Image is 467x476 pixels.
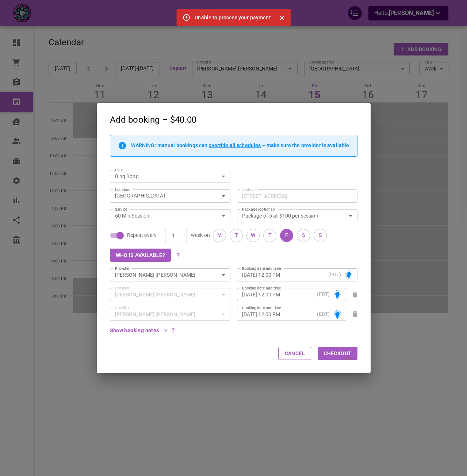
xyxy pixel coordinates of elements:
[170,327,176,333] svg: These notes are public and visible to admins, managers, providers and clients
[317,291,330,298] p: (EDT)
[110,328,168,333] button: Show booking notes
[97,103,371,135] h2: Add booking – $40.00
[217,231,222,239] div: M
[213,229,226,242] button: M
[115,187,130,192] label: Location
[318,347,357,360] button: Checkout
[230,229,243,242] button: T
[115,285,130,291] label: Provider
[110,249,171,262] button: Who is available?
[277,12,288,23] button: Close
[115,207,127,212] label: Service
[242,207,275,212] label: Package (optional)
[251,231,255,239] div: W
[127,231,157,239] span: Repeat every
[263,229,276,242] button: T
[345,211,356,221] button: Open
[191,231,210,239] p: week on
[115,167,125,173] label: Client
[319,231,322,239] div: S
[328,271,341,278] p: (EDT)
[317,310,330,318] p: (EDT)
[218,211,229,221] button: Open
[115,305,130,311] label: Provider
[285,231,288,239] div: F
[242,266,281,271] label: Booking date and time
[242,285,281,291] label: Booking date and time
[278,347,311,360] button: Cancel
[297,229,310,242] button: S
[280,229,293,242] button: F
[235,231,238,239] div: T
[242,291,314,298] input: Choose date, selected date is Aug 22, 2025
[246,229,260,242] button: W
[115,266,130,271] label: Provider
[242,187,256,192] label: Address
[314,229,327,242] button: S
[242,271,325,278] input: Choose date, selected date is Aug 15, 2025
[115,192,225,199] div: [GEOGRAPHIC_DATA]
[242,310,314,318] input: Choose date, selected date is Aug 29, 2025
[208,142,261,148] span: override all schedules
[302,231,305,239] div: S
[218,171,229,181] button: Open
[112,172,207,181] input: Type to search
[218,270,229,280] button: Open
[242,305,281,311] label: Booking date and time
[195,11,271,24] div: Unable to process your payment
[131,142,349,148] p: WARNING: manual bookings can – make sure the provider is available
[175,252,181,258] svg: Use the Smart Clusters functionality to find the most suitable provider for the selected service ...
[268,231,272,239] div: T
